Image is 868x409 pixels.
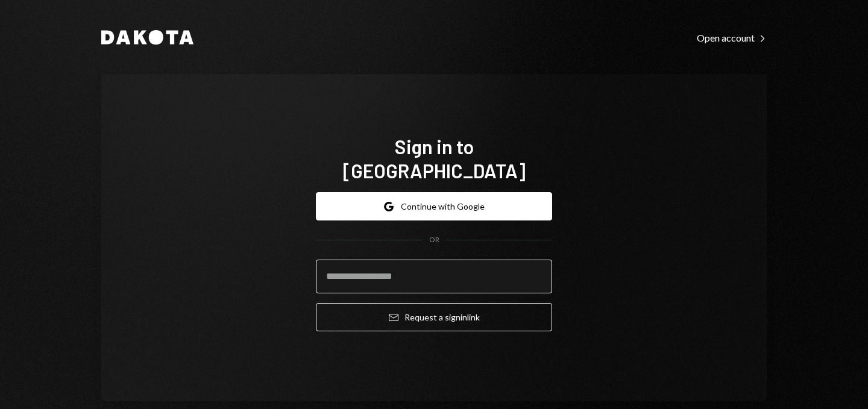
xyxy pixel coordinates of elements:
[429,235,439,245] div: OR
[316,303,552,331] button: Request a signinlink
[528,269,542,284] keeper-lock: Open Keeper Popup
[697,31,767,44] a: Open account
[697,32,767,44] div: Open account
[316,134,552,183] h1: Sign in to [GEOGRAPHIC_DATA]
[316,192,552,220] button: Continue with Google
